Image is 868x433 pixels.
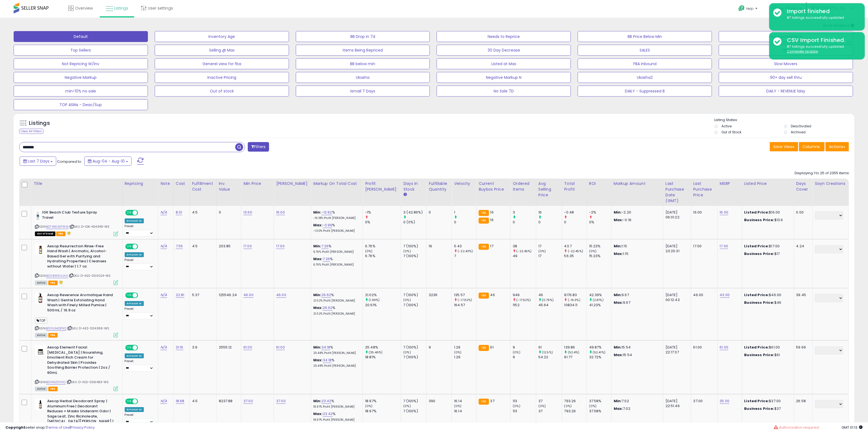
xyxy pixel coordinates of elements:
[71,425,95,430] a: Privacy Policy
[513,244,536,249] div: 38
[578,86,712,97] button: DAILY - Suppressed B
[614,218,659,222] p: -0.16
[243,181,272,187] div: Min Price
[46,224,68,229] a: B074WLWFWM
[795,171,849,176] div: Displaying 1 to 25 of 2355 items
[29,119,50,127] h5: Listings
[564,254,587,258] div: 56.35
[313,305,323,310] b: Max:
[369,298,380,302] small: (1.99%)
[589,244,611,249] div: 15.23%
[614,300,623,305] strong: Max:
[114,5,128,11] span: Listings
[125,252,144,257] div: Amazon AI
[313,292,321,297] b: Min:
[313,243,321,249] b: Min:
[313,210,359,220] div: %
[35,210,41,221] img: 31W0TAAZqAL._SL40_.jpg
[513,220,536,225] div: 0
[219,345,237,350] div: 2555.12
[323,357,332,363] a: 34.18
[744,218,790,222] div: $13.6
[35,231,55,236] span: All listings that are currently out of stock and unavailable for purchase on Amazon
[365,345,401,350] div: 25.48%
[803,144,820,149] span: Columns
[313,256,323,261] b: Max:
[323,305,333,311] a: 26.62
[276,292,286,298] a: 46.00
[614,292,622,297] strong: Min:
[296,72,430,83] button: Ukasha
[787,49,818,54] u: Complete Update
[243,210,252,215] a: 13.60
[14,99,148,110] button: TOP ASINs - Deac/Sup
[403,298,411,302] small: (0%)
[429,345,448,350] div: 9
[516,298,531,302] small: (-17.62%)
[796,244,809,249] div: 4.24
[192,210,212,215] div: 4.5
[564,293,587,297] div: 9176.83
[744,300,774,305] b: Business Price:
[589,254,611,258] div: 15.23%
[744,181,792,187] div: Listed Price
[490,345,494,350] span: 61
[538,249,546,253] small: (0%)
[564,210,587,215] div: -0.48
[666,210,687,220] div: [DATE] 06:01:22
[513,181,534,192] div: Ordered Items
[296,45,430,56] button: Items Being Repriced
[219,244,237,249] div: 203.85
[714,118,854,123] p: Listing States:
[578,58,712,69] button: FBA Inbound
[35,244,118,284] div: ASIN:
[176,181,187,187] div: Cost
[126,211,133,215] span: ON
[744,217,774,222] b: Business Price:
[176,210,182,215] a: 8.01
[490,243,493,249] span: 17
[744,251,790,256] div: $17
[513,303,536,308] div: 1152
[176,345,183,350] a: 31.16
[744,210,790,215] div: $16.00
[770,142,798,151] button: Save View
[429,181,449,192] div: Fulfillable Quantity
[614,217,623,222] strong: Max:
[783,15,861,20] div: 87 listings successfully updated.
[744,292,769,297] b: Listed Price:
[84,157,132,166] button: Aug-04 - Aug-10
[48,333,58,338] span: FBA
[614,251,623,256] strong: Max:
[125,181,156,187] div: Repricing
[276,181,309,187] div: [PERSON_NAME]
[313,222,323,228] b: Max:
[34,181,120,187] div: Title
[321,398,332,404] a: 23.42
[321,243,329,249] a: 7.26
[578,72,712,83] button: Ukasha2
[538,181,560,198] div: Avg Selling Price
[734,1,763,18] a: Help
[57,159,82,164] span: Compared to:
[666,181,689,204] div: Last Purchase Date (GMT)
[796,293,809,297] div: 39.45
[538,293,562,297] div: 46
[137,211,146,215] span: OFF
[479,181,508,192] div: Current Buybox Price
[243,345,252,350] a: 61.00
[155,45,289,56] button: Selling @ Max
[65,231,71,235] i: hazardous material
[14,45,148,56] button: Top Sellers
[437,58,571,69] button: Listed at Max
[454,254,476,258] div: 7
[538,220,562,225] div: 0
[323,222,332,228] a: -0.99
[403,345,426,350] div: 7 (100%)
[126,244,133,249] span: ON
[454,303,476,308] div: 164.57
[155,31,289,42] button: Inventory Age
[568,298,580,302] small: (-15.3%)
[313,305,359,315] div: %
[365,254,401,258] div: 6.76%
